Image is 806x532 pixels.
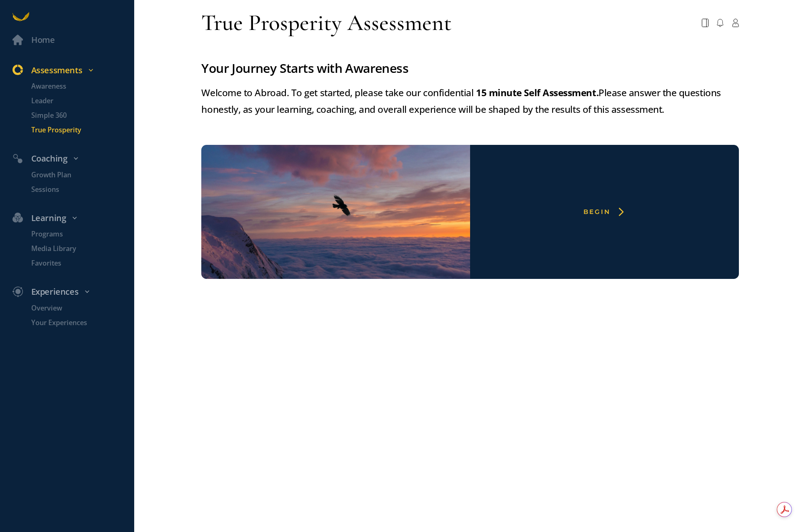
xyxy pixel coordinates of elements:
[19,170,134,180] a: Growth Plan
[31,96,132,106] p: Leader
[31,258,132,268] p: Favorites
[19,81,134,92] a: Awareness
[19,244,134,254] a: Media Library
[201,58,738,78] div: Your Journey Starts with Awareness
[31,184,132,195] p: Sessions
[19,229,134,239] a: Programs
[195,145,745,279] a: Begin
[31,318,132,328] p: Your Experiences
[201,8,452,37] div: True Prosperity Assessment
[201,85,738,118] div: Welcome to Abroad. To get started, please take our confidential Please answer the questions hones...
[31,244,132,254] p: Media Library
[19,125,134,135] a: True Prosperity
[19,110,134,121] a: Simple 360
[19,184,134,195] a: Sessions
[175,131,497,292] img: freePlanWithoutSurvey.png
[31,125,132,135] p: True Prosperity
[31,303,132,313] p: Overview
[6,285,138,299] div: Experiences
[31,33,55,47] div: Home
[31,110,132,121] p: Simple 360
[19,258,134,268] a: Favorites
[19,96,134,106] a: Leader
[19,303,134,313] a: Overview
[6,211,138,225] div: Learning
[31,170,132,180] p: Growth Plan
[476,86,598,99] strong: 15 minute Self Assessment.
[6,64,138,77] div: Assessments
[583,208,611,216] div: Begin
[31,81,132,92] p: Awareness
[31,229,132,239] p: Programs
[6,152,138,166] div: Coaching
[19,318,134,328] a: Your Experiences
